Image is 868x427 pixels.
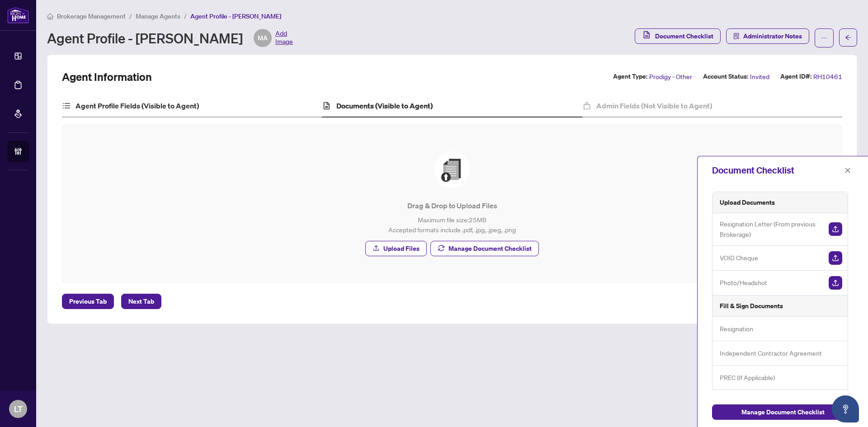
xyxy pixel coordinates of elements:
span: Add Image [275,29,293,47]
li: / [129,11,132,21]
span: Manage Agents [136,12,180,20]
button: Upload Files [365,241,427,256]
h4: Admin Fields (Not Visible to Agent) [596,100,712,111]
span: Resignation Letter (From previous Brokerage) [720,219,821,240]
span: arrow-left [845,34,851,41]
label: Agent ID#: [780,71,811,82]
span: Resignation [720,324,753,334]
h4: Documents (Visible to Agent) [336,100,433,111]
h5: Fill & Sign Documents [720,301,783,311]
h2: Agent Information [62,70,152,84]
button: Open asap [832,395,859,422]
img: Upload Document [829,222,842,236]
span: Photo/Headshot [720,277,767,288]
span: close [844,167,851,174]
span: Prodigy - Other [649,71,692,82]
span: solution [733,33,740,39]
h4: Agent Profile Fields (Visible to Agent) [75,100,199,111]
div: Document Checklist [712,164,842,177]
li: / [184,11,187,21]
img: Upload Document [829,251,842,265]
div: Agent Profile - [PERSON_NAME] [47,29,293,47]
span: LT [14,403,23,415]
h5: Upload Documents [720,197,775,207]
span: Next Tab [128,294,154,309]
span: VOID Cheque [720,253,758,263]
button: Previous Tab [62,294,114,309]
span: Manage Document Checklist [448,241,532,256]
span: Independent Contractor Agreement [720,348,822,358]
button: Next Tab [121,294,161,309]
span: Agent Profile - [PERSON_NAME] [190,12,281,20]
span: Manage Document Checklist [741,405,825,419]
span: MA [258,33,268,43]
button: Manage Document Checklist [712,404,854,420]
label: Account Status: [703,71,748,82]
span: home [47,13,53,19]
span: PREC (If Applicable) [720,372,775,383]
button: Manage Document Checklist [430,241,539,256]
button: Administrator Notes [726,28,809,44]
button: Document Checklist [635,28,721,44]
span: RH10461 [813,71,842,82]
p: Maximum file size: 25 MB Accepted formats include .pdf, .jpg, .jpeg, .png [80,215,824,235]
span: Upload Files [383,241,420,256]
span: Brokerage Management [57,12,126,20]
img: logo [7,7,29,23]
span: Document Checklist [655,29,713,43]
span: ellipsis [821,35,827,41]
label: Agent Type: [613,71,647,82]
p: Drag & Drop to Upload Files [80,200,824,211]
span: Previous Tab [69,294,107,309]
span: Invited [750,71,769,82]
img: File Upload [434,151,470,188]
span: File UploadDrag & Drop to Upload FilesMaximum file size:25MBAccepted formats include .pdf, .jpg, ... [73,136,831,272]
span: Administrator Notes [743,29,802,43]
img: Upload Document [829,276,842,290]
